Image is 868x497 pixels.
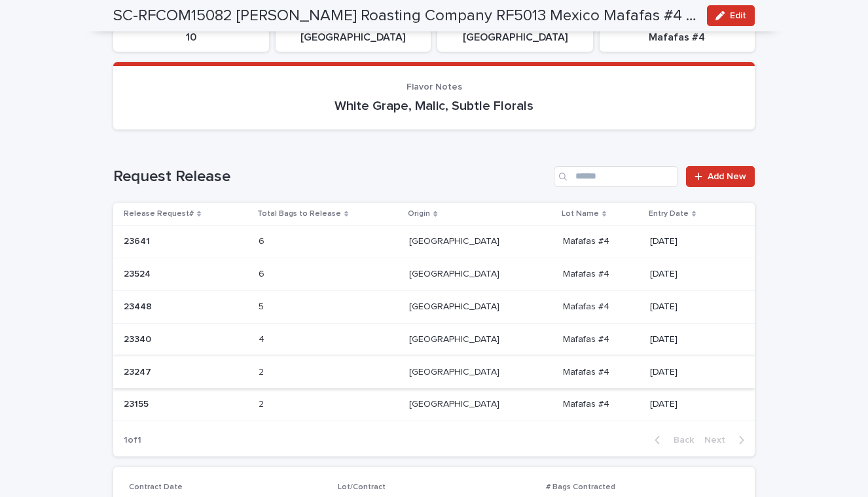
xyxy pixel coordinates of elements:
p: [GEOGRAPHIC_DATA] [445,31,585,44]
p: Lot Name [562,207,599,221]
p: 2 [259,396,266,410]
p: Mafafas #4 [563,233,612,247]
p: Release Request# [124,207,194,221]
p: [GEOGRAPHIC_DATA] [409,364,502,378]
p: Mafafas #4 [563,396,612,410]
p: 23524 [124,266,153,280]
p: [DATE] [650,367,734,378]
tr: 2334023340 44 [GEOGRAPHIC_DATA][GEOGRAPHIC_DATA] Mafafas #4Mafafas #4 [DATE] [113,323,755,356]
tr: 2364123641 66 [GEOGRAPHIC_DATA][GEOGRAPHIC_DATA] Mafafas #4Mafafas #4 [DATE] [113,226,755,258]
span: Back [666,436,694,445]
p: [DATE] [650,301,734,313]
span: # Bags Contracted [546,483,615,491]
span: Next [704,436,733,445]
p: [GEOGRAPHIC_DATA] [409,396,502,410]
p: [GEOGRAPHIC_DATA] [409,266,502,280]
tr: 2344823448 55 [GEOGRAPHIC_DATA][GEOGRAPHIC_DATA] Mafafas #4Mafafas #4 [DATE] [113,290,755,323]
p: 6 [259,266,267,280]
p: Entry Date [649,207,689,221]
p: 1 of 1 [113,424,152,456]
tr: 2352423524 66 [GEOGRAPHIC_DATA][GEOGRAPHIC_DATA] Mafafas #4Mafafas #4 [DATE] [113,258,755,291]
p: Mafafas #4 [563,364,612,378]
p: 23155 [124,396,151,410]
p: 23247 [124,364,154,378]
span: Flavor Notes [407,82,462,92]
p: 5 [259,299,266,313]
span: Edit [730,11,746,20]
p: [GEOGRAPHIC_DATA] [409,233,502,247]
p: 23448 [124,299,154,313]
p: 23641 [124,233,153,247]
p: Mafafas #4 [563,266,612,280]
p: [DATE] [650,399,734,410]
p: [DATE] [650,269,734,280]
p: Mafafas #4 [563,299,612,313]
h1: Request Release [113,167,549,186]
input: Search [554,166,678,187]
p: [DATE] [650,334,734,345]
h2: SC-RFCOM15082 Amaya Roasting Company RF5013 Mexico Mafafas #4 10 bags left to release [113,7,696,26]
tr: 2315523155 22 [GEOGRAPHIC_DATA][GEOGRAPHIC_DATA] Mafafas #4Mafafas #4 [DATE] [113,388,755,421]
p: [GEOGRAPHIC_DATA] [409,332,502,345]
p: 4 [259,332,267,345]
a: Add New [686,166,755,187]
p: 6 [259,233,267,247]
p: [GEOGRAPHIC_DATA] [283,31,424,44]
p: Total Bags to Release [257,207,341,221]
p: [DATE] [650,236,734,247]
p: 2 [259,364,266,378]
p: 10 [121,31,261,44]
span: Contract Date [129,483,183,491]
p: [GEOGRAPHIC_DATA] [409,299,502,313]
span: Lot/Contract [338,483,386,491]
tr: 2324723247 22 [GEOGRAPHIC_DATA][GEOGRAPHIC_DATA] Mafafas #4Mafafas #4 [DATE] [113,356,755,388]
button: Next [699,434,755,446]
p: White Grape, Malic, Subtle Florals [129,98,739,114]
button: Edit [707,5,755,26]
button: Back [644,434,699,446]
p: Mafafas #4 [607,31,748,44]
p: Origin [408,207,430,221]
p: 23340 [124,332,154,345]
p: Mafafas #4 [563,332,612,345]
span: Add New [708,172,746,181]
